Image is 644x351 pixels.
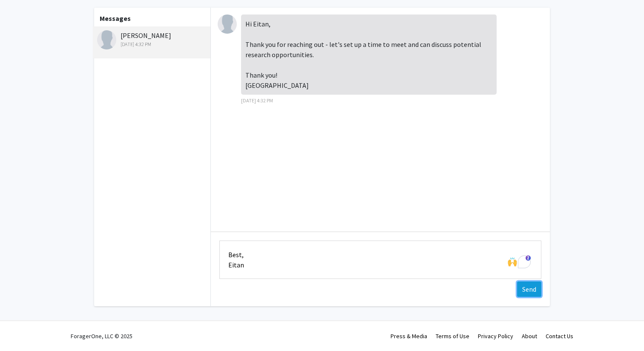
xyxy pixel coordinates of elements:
a: Press & Media [391,332,427,340]
div: [PERSON_NAME] [97,30,208,48]
div: [DATE] 4:32 PM [97,41,208,48]
iframe: Chat [6,313,36,345]
div: ForagerOne, LLC © 2025 [71,321,132,351]
img: Meghan Nahass [97,30,116,49]
button: Send [517,281,541,297]
img: Meghan Nahass [218,15,237,34]
span: [DATE] 4:32 PM [241,97,273,104]
a: Privacy Policy [478,332,513,340]
div: Hi Eitan, Thank you for reaching out - let's set up a time to meet and can discuss potential rese... [241,15,497,95]
a: Terms of Use [436,332,469,340]
a: Contact Us [546,332,573,340]
textarea: To enrich screen reader interactions, please activate Accessibility in Grammarly extension settings [219,241,541,279]
a: About [522,332,537,340]
b: Messages [100,14,131,23]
